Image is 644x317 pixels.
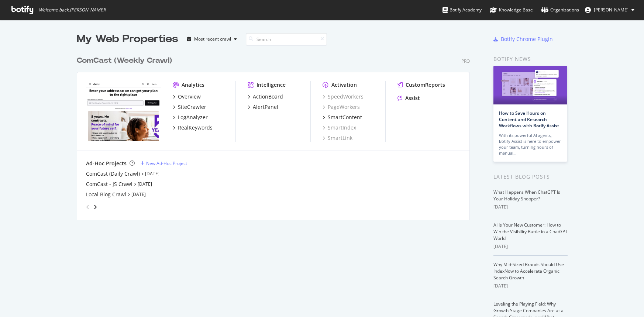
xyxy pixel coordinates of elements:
[86,180,132,188] a: ComCast - JS Crawl
[184,33,240,45] button: Most recent crawl
[178,124,213,131] div: RealKeywords
[138,181,152,187] a: [DATE]
[493,66,567,104] img: How to Save Hours on Content and Research Workflows with Botify Assist
[499,132,562,156] div: With its powerful AI agents, Botify Assist is here to empower your team, turning hours of manual…
[39,7,106,13] span: Welcome back, [PERSON_NAME] !
[131,191,146,197] a: [DATE]
[173,103,206,111] a: SiteCrawler
[141,160,187,166] a: New Ad-Hoc Project
[323,93,364,100] a: SpeedWorkers
[248,93,283,100] a: ActionBoard
[541,6,579,14] div: Organizations
[253,93,283,100] div: ActionBoard
[406,81,445,89] div: CustomReports
[248,103,278,111] a: AlertPanel
[86,191,126,198] a: Local Blog Crawl
[493,243,568,250] div: [DATE]
[579,4,640,16] button: [PERSON_NAME]
[194,37,231,41] div: Most recent crawl
[493,35,553,43] a: Botify Chrome Plugin
[77,55,175,66] a: ComCast (Weekly Crawl)
[331,81,357,89] div: Activation
[86,81,161,141] img: www.xfinity.com
[83,201,93,213] div: angle-left
[145,170,159,177] a: [DATE]
[499,110,559,129] a: How to Save Hours on Content and Research Workflows with Botify Assist
[397,81,445,89] a: CustomReports
[93,203,98,211] div: angle-right
[253,103,278,111] div: AlertPanel
[323,114,362,121] a: SmartContent
[442,6,482,14] div: Botify Academy
[146,160,187,166] div: New Ad-Hoc Project
[493,283,568,289] div: [DATE]
[405,94,420,102] div: Assist
[328,114,362,121] div: SmartContent
[493,189,560,202] a: What Happens When ChatGPT Is Your Holiday Shopper?
[323,103,360,111] a: PageWorkers
[490,6,533,14] div: Knowledge Base
[77,46,476,220] div: grid
[493,173,568,181] div: Latest Blog Posts
[173,93,201,100] a: Overview
[246,33,327,46] input: Search
[86,160,127,167] div: Ad-Hoc Projects
[77,32,178,46] div: My Web Properties
[178,103,206,111] div: SiteCrawler
[493,55,568,63] div: Botify news
[323,124,356,131] a: SmartIndex
[86,170,140,178] a: ComCast (Daily Crawl)
[493,222,568,241] a: AI Is Your New Customer: How to Win the Visibility Battle in a ChatGPT World
[178,114,208,121] div: LogAnalyzer
[493,204,568,210] div: [DATE]
[178,93,201,100] div: Overview
[493,261,564,281] a: Why Mid-Sized Brands Should Use IndexNow to Accelerate Organic Search Growth
[501,35,553,43] div: Botify Chrome Plugin
[173,124,213,131] a: RealKeywords
[323,134,352,142] a: SmartLink
[173,114,208,121] a: LogAnalyzer
[461,58,470,64] div: Pro
[77,55,172,66] div: ComCast (Weekly Crawl)
[182,81,204,89] div: Analytics
[594,7,628,13] span: Ryan Blair
[397,94,420,102] a: Assist
[256,81,286,89] div: Intelligence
